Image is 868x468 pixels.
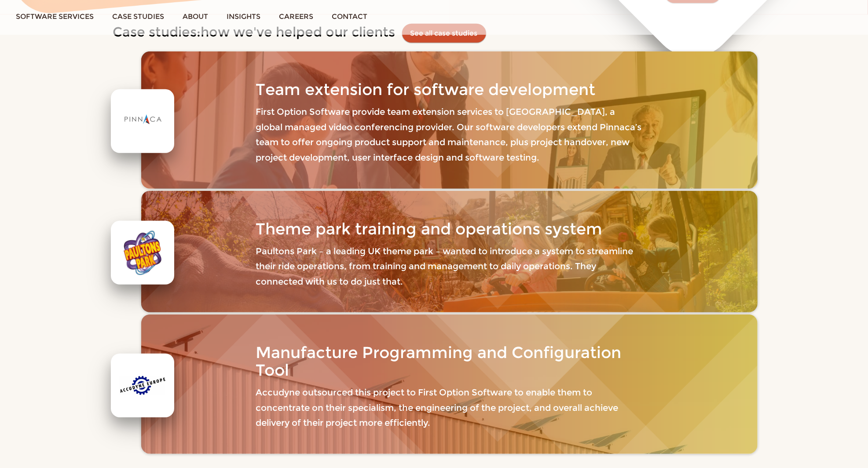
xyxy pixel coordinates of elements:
h3: Manufacture Programming and Configuration Tool [256,344,643,379]
p: First Option Software provide team extension services to [GEOGRAPHIC_DATA], a global managed vide... [256,104,643,165]
a: Theme park training and operations system Paultons Park – a leading UK theme park – wanted to int... [141,191,757,313]
p: Paultons Park – a leading UK theme park – wanted to introduce a system to streamline their ride o... [256,244,643,289]
a: Manufacture Programming and Configuration Tool Accudyne outsourced this project to First Option S... [141,314,757,454]
a: See all case studies [410,29,478,37]
h3: Theme park training and operations system [256,220,643,238]
h3: Team extension for software development [256,81,643,99]
p: Accudyne outsourced this project to First Option Software to enable them to concentrate on their ... [256,385,643,430]
a: Team extension for software development First Option Software provide team extension services to ... [141,51,757,188]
